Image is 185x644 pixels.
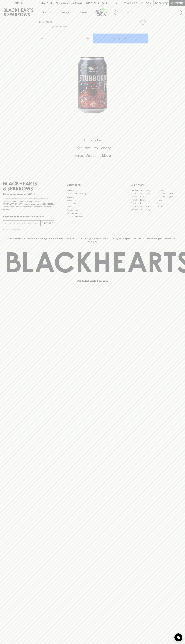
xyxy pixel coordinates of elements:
[131,192,156,195] a: [GEOGRAPHIC_DATA]
[131,184,182,187] p: OUR STORES
[67,195,118,199] a: Careers
[67,212,118,215] a: Shipping Information
[52,25,69,28] button: Add to wishlist
[156,195,182,199] a: [GEOGRAPHIC_DATA]
[67,215,118,218] a: Terms & Conditions
[93,34,148,43] button: ADD TO CART
[131,205,156,208] a: [GEOGRAPHIC_DATA]
[3,138,182,142] h5: Click & Collect
[177,636,180,639] img: bubble-icon
[42,11,47,14] p: Shop
[131,199,156,202] a: [PERSON_NAME]
[67,202,118,205] a: Gift Cards
[80,11,87,14] p: Stores
[145,2,151,5] p: Login
[131,195,156,199] a: Brunswick West
[5,221,40,225] input: e.g. jane@blackheartsandsparrows.com.au
[14,2,23,5] p: FIND US
[5,237,180,243] p: Blackhearts & Sparrows acknowledges the traditional Custodians of land throughout [GEOGRAPHIC_DAT...
[3,146,182,150] h5: Uber Same-Day Delivery
[121,10,180,15] input: Try "Pinot noir"
[131,189,156,192] a: [GEOGRAPHIC_DATA]
[37,6,56,18] button: Shop
[67,184,118,187] p: OTHER AREAS
[3,153,182,158] h5: Across Melbourne Metro
[67,208,118,212] a: Privacy Policy
[156,192,182,195] a: [GEOGRAPHIC_DATA]
[3,215,54,218] p: Subscribe to The Blackhearts Newsletter
[166,2,167,4] p: 0
[155,2,162,5] p: $0.00
[67,205,118,208] a: FAQ's
[3,228,54,230] p: We will never spam you
[56,6,74,18] a: Tastings
[74,6,93,18] a: Stores
[113,37,127,40] p: ADD TO CART
[37,27,148,113] img: 52983.png
[156,205,182,208] a: Prahran
[3,127,182,172] div: Call to action block
[3,197,54,211] p: It is against the law to sell or supply alcohol to, or to obtain alcohol on behalf of a person un...
[67,199,118,202] a: Contact Us
[156,199,182,202] a: Fitzroy
[156,189,182,192] a: Braddon
[61,11,69,14] p: Tastings
[39,21,45,23] a: HOME
[67,189,118,192] a: Bottle Drop FAQ's
[171,2,183,5] p: Checkout
[131,208,156,211] a: [GEOGRAPHIC_DATA]
[156,202,182,205] a: Geelong
[127,2,137,5] p: Wishlist
[29,203,53,205] strong: Liquor License #32064953
[139,19,147,26] button: Add to wishlist
[42,222,53,225] p: SUBSCRIBE
[41,220,54,226] button: SUBSCRIBE
[3,193,54,195] p: Sibling owned and run since [DATE]
[131,202,156,205] a: Fitzroy North
[47,21,53,23] a: SHOP
[67,192,118,195] a: Business & Bulk Gifting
